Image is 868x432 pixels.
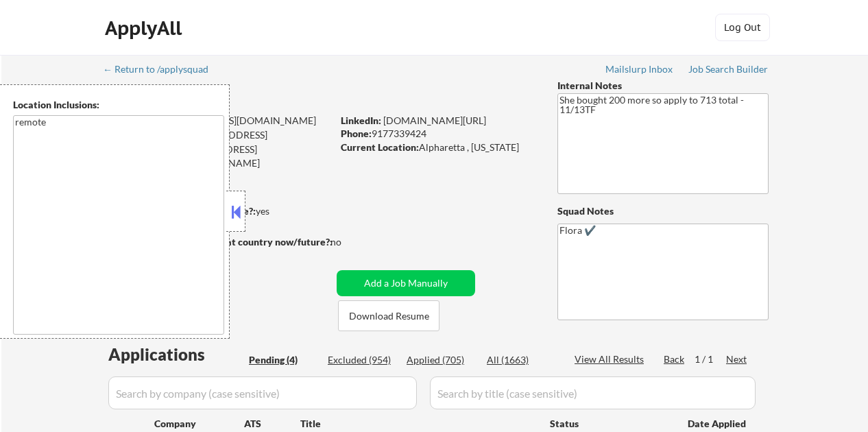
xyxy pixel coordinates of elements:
div: ATS [244,417,300,431]
button: Log Out [715,14,770,41]
div: 9177339424 [341,127,535,141]
div: All (1663) [487,353,555,367]
div: Mailslurp Inbox [605,64,674,74]
div: Applied (705) [407,353,475,367]
div: Excluded (954) [328,353,396,367]
button: Add a Job Manually [337,270,475,296]
div: Pending (4) [249,353,317,367]
div: Next [726,352,748,366]
div: Job Search Builder [688,64,769,74]
div: Company [154,417,244,431]
div: View All Results [575,352,648,366]
strong: Phone: [341,128,372,139]
div: Date Applied [688,417,748,431]
div: Title [300,417,537,431]
div: Back [664,352,686,366]
div: 1 / 1 [695,352,726,366]
strong: LinkedIn: [341,115,381,126]
a: [DOMAIN_NAME][URL] [383,115,486,126]
div: Applications [108,346,244,363]
input: Search by title (case sensitive) [430,376,756,409]
div: Internal Notes [557,79,769,93]
div: ← Return to /applysquad [103,64,221,74]
div: ApplyAll [105,16,186,40]
a: Mailslurp Inbox [605,64,674,77]
input: Search by company (case sensitive) [108,376,417,409]
div: Squad Notes [557,204,769,218]
div: Location Inclusions: [13,98,224,112]
div: Alpharetta , [US_STATE] [341,141,535,154]
a: ← Return to /applysquad [103,64,221,77]
strong: Current Location: [341,141,419,153]
a: Job Search Builder [688,64,769,77]
div: no [330,235,370,249]
button: Download Resume [338,300,439,331]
